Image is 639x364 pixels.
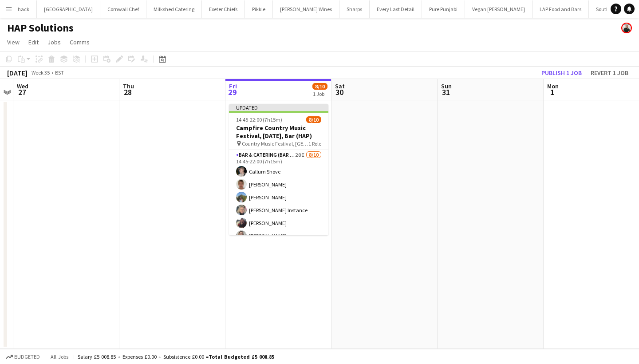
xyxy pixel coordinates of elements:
span: Week 35 [29,69,51,76]
div: BST [55,69,64,76]
span: View [7,38,20,46]
span: 29 [228,87,237,97]
button: Cornwall Chef [100,0,146,18]
button: LAP Food and Bars [532,0,589,18]
span: Thu [123,82,134,90]
span: Budgeted [14,354,40,360]
span: Wed [17,82,28,90]
div: 1 Job [313,91,327,97]
span: Sun [441,82,452,90]
span: Total Budgeted £5 008.85 [209,353,274,360]
button: Budgeted [4,352,41,362]
div: Updated [229,104,328,111]
button: Publish 1 job [538,67,585,79]
span: Fri [229,82,237,90]
button: Milkshed Catering [146,0,202,18]
span: 1 Role [308,140,321,147]
span: Comms [70,38,90,46]
a: Jobs [44,36,64,48]
span: 8/10 [312,83,327,90]
button: [GEOGRAPHIC_DATA] [37,0,100,18]
span: 1 [546,87,559,97]
h3: Campfire Country Music Festival, [DATE], Bar (HAP) [229,124,328,140]
span: 27 [16,87,28,97]
button: Sharps [339,0,370,18]
app-job-card: Updated14:45-22:00 (7h15m)8/10Campfire Country Music Festival, [DATE], Bar (HAP) Country Music Fe... [229,104,328,235]
span: All jobs [49,353,70,360]
div: Salary £5 008.85 + Expenses £0.00 + Subsistence £0.00 = [78,353,274,360]
button: Revert 1 job [587,67,632,79]
a: View [4,36,23,48]
h1: HAP Solutions [7,21,74,35]
span: Mon [547,82,559,90]
app-card-role: Bar & Catering (Bar Tender)20I8/1014:45-22:00 (7h15m)Callum Shove[PERSON_NAME][PERSON_NAME][PERSO... [229,150,328,296]
button: Pure Punjabi [422,0,465,18]
span: 28 [122,87,134,97]
a: Comms [66,36,93,48]
span: Edit [28,38,39,46]
span: Jobs [47,38,61,46]
a: Edit [25,36,42,48]
button: [PERSON_NAME] Wines [273,0,339,18]
button: Exeter Chiefs [202,0,245,18]
span: Country Music Festival, [GEOGRAPHIC_DATA] [242,140,308,147]
button: Pikkle [245,0,273,18]
span: 31 [440,87,452,97]
app-user-avatar: Rachael Spring [621,23,632,33]
span: 30 [334,87,345,97]
div: [DATE] [7,68,28,77]
button: Vegan [PERSON_NAME] [465,0,532,18]
span: Sat [335,82,345,90]
span: 14:45-22:00 (7h15m) [236,116,282,123]
span: 8/10 [306,116,321,123]
button: Every Last Detail [370,0,422,18]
